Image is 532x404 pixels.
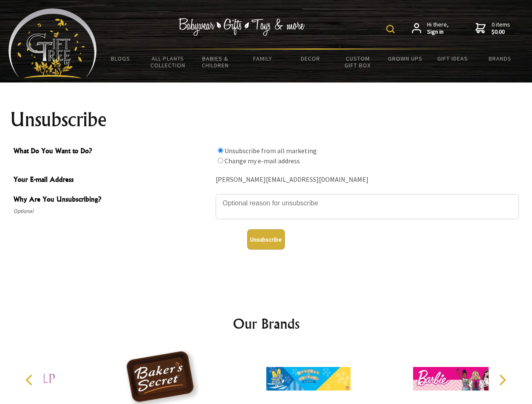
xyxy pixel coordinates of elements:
[17,314,516,334] h2: Our Brands
[13,146,211,158] span: What Do You Want to Do?
[8,8,97,78] img: Babyware - Gifts - Toys and more...
[239,50,287,67] a: Family
[10,109,522,130] h1: Unsubscribe
[216,194,519,219] textarea: Why Are You Unsubscribing?
[218,158,223,163] input: What Do You Want to Do?
[386,25,395,33] img: product search
[225,157,300,165] label: Change my e-mail address
[13,174,211,186] span: Your E-mail Address
[144,50,192,74] a: All Plants Collection
[492,21,510,36] span: 0 items
[13,194,211,206] span: Why Are You Unsubscribing?
[476,21,510,36] a: 0 items$0.00
[97,50,144,67] a: BLOGS
[216,173,519,186] div: [PERSON_NAME][EMAIL_ADDRESS][DOMAIN_NAME]
[427,28,449,36] strong: Sign in
[412,21,449,36] a: Hi there,Sign in
[286,50,334,67] a: Decor
[334,50,382,74] a: Custom Gift Box
[192,50,239,74] a: Babies & Children
[179,18,305,36] img: Babywear - Gifts - Toys & more
[427,21,449,36] span: Hi there,
[492,28,510,36] strong: $0.00
[13,206,211,216] span: Optional
[381,50,429,67] a: Grown Ups
[247,229,285,250] button: Unsubscribe
[476,50,524,67] a: Brands
[21,371,40,389] button: Previous
[429,50,476,67] a: Gift Ideas
[225,146,317,155] label: Unsubscribe from all marketing
[218,148,223,153] input: What Do You Want to Do?
[493,371,511,389] button: Next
